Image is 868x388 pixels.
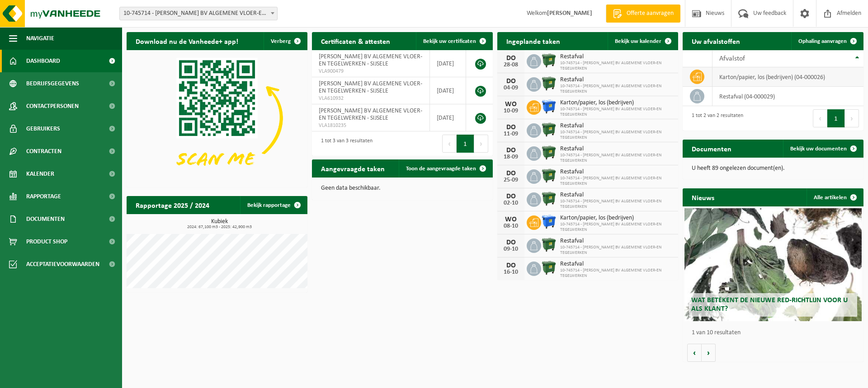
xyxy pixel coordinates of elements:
[624,9,676,18] span: Offerte aanvragen
[798,38,847,44] span: Ophaling aanvragen
[827,109,845,127] button: 1
[416,32,492,50] a: Bekijk uw certificaten
[127,196,218,214] h2: Rapportage 2025 / 2024
[430,77,466,104] td: [DATE]
[316,134,373,154] div: 1 tot 3 van 3 resultaten
[560,168,674,176] span: Restafval
[430,50,466,77] td: [DATE]
[683,32,749,50] h2: Uw afvalstoffen
[541,191,557,206] img: WB-1100-HPE-GN-01
[26,50,60,72] span: Dashboard
[127,50,307,186] img: Download de VHEPlus App
[547,10,592,17] strong: [PERSON_NAME]
[702,344,716,362] button: Volgende
[131,225,307,229] span: 2024: 67,100 m3 - 2025: 42,900 m3
[26,163,54,185] span: Kalender
[502,78,520,85] div: DO
[271,38,291,44] span: Verberg
[560,238,674,245] span: Restafval
[845,109,859,127] button: Next
[712,87,863,106] td: restafval (04-000029)
[790,146,847,152] span: Bekijk uw documenten
[606,5,680,23] a: Offerte aanvragen
[560,222,674,233] span: 10-745714 - [PERSON_NAME] BV ALGEMENE VLOER-EN TEGELWERKEN
[127,32,247,50] h2: Download nu de Vanheede+ app!
[541,145,557,160] img: WB-1100-HPE-GN-01
[423,38,476,44] span: Bekijk uw certificaten
[264,32,307,50] button: Verberg
[560,268,674,279] span: 10-745714 - [PERSON_NAME] BV ALGEMENE VLOER-EN TEGELWERKEN
[502,269,520,276] div: 16-10
[457,135,474,153] button: 1
[560,53,674,61] span: Restafval
[502,55,520,62] div: DO
[319,68,423,75] span: VLA900479
[26,27,54,50] span: Navigatie
[560,199,674,210] span: 10-745714 - [PERSON_NAME] BV ALGEMENE VLOER-EN TEGELWERKEN
[26,230,67,253] span: Product Shop
[541,168,557,183] img: WB-1100-HPE-GN-01
[502,85,520,91] div: 04-09
[502,131,520,137] div: 11-09
[502,170,520,177] div: DO
[807,188,863,206] a: Alle artikelen
[319,122,423,129] span: VLA1810235
[560,84,674,94] span: 10-745714 - [PERSON_NAME] BV ALGEMENE VLOER-EN TEGELWERKEN
[541,260,557,276] img: WB-1100-HPE-GN-01
[120,7,277,20] span: 10-745714 - JOOST LANDUYT BV ALGEMENE VLOER-EN TEGELWERKEN - SIJSELE
[541,122,557,137] img: WB-1100-HPE-GN-01
[26,185,61,208] span: Rapportage
[692,165,854,172] p: U heeft 89 ongelezen document(en).
[687,344,702,362] button: Vorige
[131,219,307,229] h3: Kubiek
[615,38,661,44] span: Bekijk uw kalender
[406,166,476,172] span: Toon de aangevraagde taken
[502,124,520,131] div: DO
[319,53,422,67] span: [PERSON_NAME] BV ALGEMENE VLOER-EN TEGELWERKEN - SIJSELE
[560,122,674,130] span: Restafval
[240,196,307,214] a: Bekijk rapportage
[502,147,520,154] div: DO
[502,200,520,206] div: 02-10
[502,62,520,68] div: 28-08
[791,32,863,50] a: Ophaling aanvragen
[560,261,674,268] span: Restafval
[813,109,827,127] button: Previous
[399,159,492,178] a: Toon de aangevraagde taken
[26,95,79,117] span: Contactpersonen
[684,208,862,321] a: Wat betekent de nieuwe RED-richtlijn voor u als klant?
[691,297,848,313] span: Wat betekent de nieuwe RED-richtlijn voor u als klant?
[319,108,422,122] span: [PERSON_NAME] BV ALGEMENE VLOER-EN TEGELWERKEN - SIJSELE
[502,101,520,108] div: WO
[119,7,278,20] span: 10-745714 - JOOST LANDUYT BV ALGEMENE VLOER-EN TEGELWERKEN - SIJSELE
[502,177,520,183] div: 25-09
[312,159,394,177] h2: Aangevraagde taken
[319,95,423,102] span: VLA610932
[560,130,674,140] span: 10-745714 - [PERSON_NAME] BV ALGEMENE VLOER-EN TEGELWERKEN
[319,80,422,94] span: [PERSON_NAME] BV ALGEMENE VLOER-EN TEGELWERKEN - SIJSELE
[541,237,557,252] img: WB-1100-HPE-GN-01
[719,55,745,62] span: Afvalstof
[502,246,520,252] div: 09-10
[683,188,723,206] h2: Nieuws
[541,99,557,114] img: WB-1100-HPE-BE-01
[502,262,520,269] div: DO
[26,72,79,95] span: Bedrijfsgegevens
[442,135,457,153] button: Previous
[560,192,674,199] span: Restafval
[502,108,520,114] div: 10-09
[560,76,674,84] span: Restafval
[430,104,466,131] td: [DATE]
[560,176,674,187] span: 10-745714 - [PERSON_NAME] BV ALGEMENE VLOER-EN TEGELWERKEN
[26,140,61,163] span: Contracten
[560,153,674,164] span: 10-745714 - [PERSON_NAME] BV ALGEMENE VLOER-EN TEGELWERKEN
[312,32,399,50] h2: Certificaten & attesten
[712,67,863,87] td: karton/papier, los (bedrijven) (04-000026)
[560,215,674,222] span: Karton/papier, los (bedrijven)
[502,154,520,160] div: 18-09
[502,239,520,246] div: DO
[560,245,674,256] span: 10-745714 - [PERSON_NAME] BV ALGEMENE VLOER-EN TEGELWERKEN
[608,32,677,50] a: Bekijk uw kalender
[321,185,484,192] p: Geen data beschikbaar.
[541,53,557,68] img: WB-1100-HPE-GN-01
